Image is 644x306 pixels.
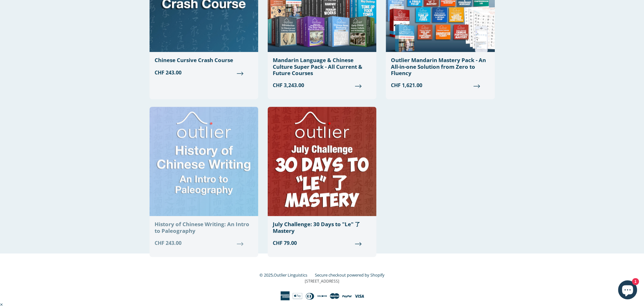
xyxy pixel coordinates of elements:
[315,272,385,278] a: Secure checkout powered by Shopify
[155,239,253,247] span: CHF 243.00
[155,57,253,63] div: Chinese Cursive Crash Course
[150,107,258,216] img: History of Chinese Writing: An Intro to Paleography
[155,221,253,234] div: History of Chinese Writing: An Intro to Paleography
[274,272,307,278] a: Outlier Linguistics
[391,81,489,89] span: CHF 1,621.00
[273,57,371,76] div: Mandarin Language & Chinese Culture Super Pack - All Current & Future Courses
[268,107,376,216] img: July Challenge: 30 Days to
[155,69,253,76] span: CHF 243.00
[391,57,489,76] div: Outlier Mandarin Mastery Pack - An All-in-one Solution from Zero to Fluency
[616,280,639,301] inbox-online-store-chat: Shopify online store chat
[259,272,314,278] small: © 2025,
[268,107,376,252] a: July Challenge: 30 Days to "Le" 了 Mastery CHF 79.00
[273,81,371,89] span: CHF 3,243.00
[273,221,371,234] div: July Challenge: 30 Days to "Le" 了 Mastery
[150,278,495,284] p: [STREET_ADDRESS]
[150,107,258,252] a: History of Chinese Writing: An Intro to Paleography CHF 243.00
[273,239,371,247] span: CHF 79.00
